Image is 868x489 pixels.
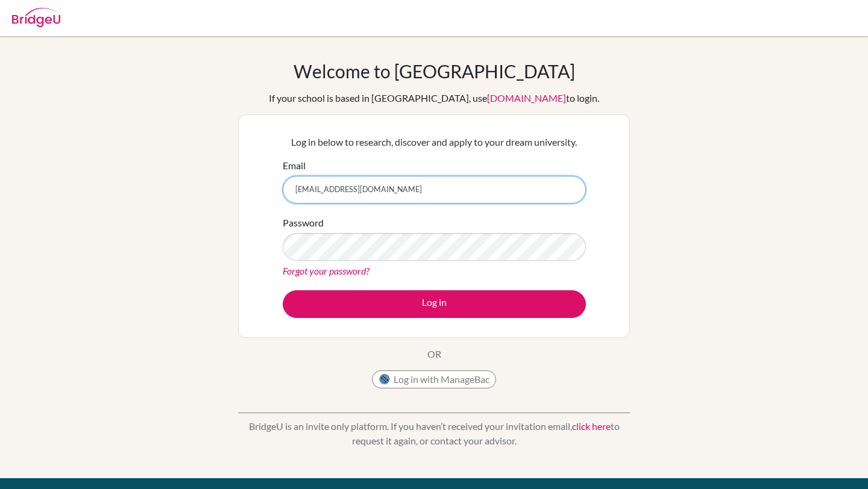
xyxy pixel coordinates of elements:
p: BridgeU is an invite only platform. If you haven’t received your invitation email, to request it ... [238,419,630,448]
button: Log in with ManageBac [372,370,496,388]
img: Bridge-U [12,8,60,27]
label: Email [283,158,306,173]
label: Password [283,216,324,230]
button: Log in [283,290,586,318]
a: click here [572,420,611,432]
h1: Welcome to [GEOGRAPHIC_DATA] [294,60,575,82]
div: If your school is based in [GEOGRAPHIC_DATA], use to login. [269,91,599,105]
p: OR [427,347,441,361]
p: Log in below to research, discover and apply to your dream university. [283,135,586,149]
a: [DOMAIN_NAME] [487,92,566,104]
a: Forgot your password? [283,265,370,276]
